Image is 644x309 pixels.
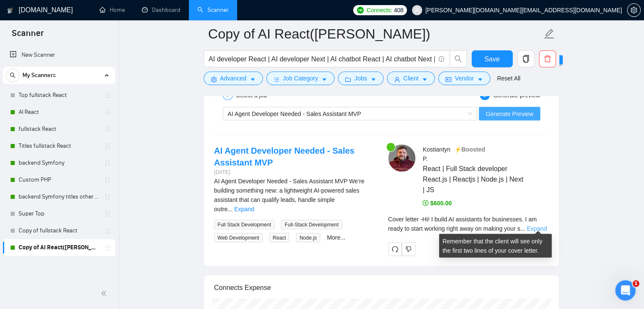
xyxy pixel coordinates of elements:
button: delete [539,50,556,67]
span: Job Category [283,74,318,83]
div: Connects Expense [214,276,549,300]
span: dislike [406,246,412,253]
span: Full Stack Development [214,220,275,229]
span: user [394,76,400,83]
a: Titles fullstack React [19,138,99,154]
span: double-left [101,289,109,298]
button: setting [627,3,641,17]
a: Copy of fullstack React [19,222,99,239]
a: Super Top [19,205,99,222]
input: Search Freelance Jobs... [209,54,435,64]
span: Full-Stack Development [281,220,342,229]
span: AI Agent Developer Needed - Sales Assistant MVP [228,110,361,117]
li: New Scanner [3,47,115,63]
button: dislike [402,243,415,256]
span: holder [104,227,111,234]
span: holder [104,160,111,166]
span: idcard [445,76,451,83]
span: Connects: [367,6,392,15]
a: Expand [527,225,547,232]
button: search [6,69,19,82]
span: redo [389,246,401,253]
span: edit [544,28,555,39]
span: holder [104,177,111,183]
a: Top fullstack React [19,87,99,104]
div: Remember that the client will see only the first two lines of your cover letter. [388,215,549,233]
span: user [414,7,420,13]
input: Scanner name... [208,23,542,44]
span: ... [227,206,232,212]
span: bars [274,76,279,83]
img: upwork-logo.png [357,7,364,14]
span: Cover letter - Hi! I build AI assistants for businesses. I am ready to start working right away o... [388,216,537,232]
span: holder [104,210,111,217]
span: folder [345,76,351,83]
button: barsJob Categorycaret-down [266,72,334,85]
button: Generate Preview [479,107,540,121]
div: AI Agent Developer Needed - Sales Assistant MVP We’re building something new: a lightweight AI-po... [214,177,375,214]
span: React [269,233,289,243]
a: backend Symfony titles other categories [19,188,99,205]
a: AI React [19,104,99,121]
span: Client [404,74,419,83]
span: Scanner [5,27,50,45]
span: setting [211,76,217,83]
a: AI Agent Developer Needed - Sales Assistant MVP [214,146,355,167]
iframe: Intercom live chat [615,280,636,301]
span: setting [627,7,640,14]
span: search [6,72,19,78]
span: copy [518,55,534,63]
span: AI Agent Developer Needed - Sales Assistant MVP We’re building something new: a lightweight AI-po... [214,178,365,212]
span: dollar [423,200,428,206]
a: homeHome [100,6,125,14]
span: holder [104,92,111,99]
div: Remember that the client will see only the first two lines of your cover letter. [439,234,552,258]
span: caret-down [321,76,327,83]
span: $600.00 [423,200,452,207]
span: Web Development [214,233,263,243]
span: search [450,55,466,63]
button: idcardVendorcaret-down [438,72,490,85]
span: Vendor [455,74,473,83]
span: holder [104,126,111,132]
span: holder [104,109,111,116]
button: Save [472,50,513,67]
button: redo [388,243,402,256]
a: New Scanner [10,47,108,63]
span: Advanced [220,74,246,83]
img: logo [7,4,13,17]
span: holder [104,143,111,149]
a: Reset All [497,74,520,83]
a: backend Symfony [19,154,99,171]
button: copy [517,50,534,67]
button: settingAdvancedcaret-down [204,72,263,85]
span: Kostiantyn P . [423,146,450,162]
span: New [547,57,559,63]
span: Save [484,54,500,64]
span: ... [520,225,525,232]
span: info-circle [439,56,444,62]
li: My Scanners [3,67,115,256]
div: [DATE] [214,168,375,177]
span: React | Full Stack developer React.js | Reactjs | Node.js | Next | JS [423,163,523,195]
button: search [450,50,467,67]
span: caret-down [477,76,483,83]
a: Custom PHP [19,171,99,188]
span: My Scanners [22,67,56,84]
a: Copy of AI React([PERSON_NAME]) [19,239,99,256]
a: Expand [234,206,254,212]
a: searchScanner [197,6,229,14]
span: holder [104,193,111,200]
a: setting [627,7,641,14]
span: caret-down [370,76,376,83]
a: fullstack React [19,121,99,138]
img: c1Solt7VbwHmdfN9daG-llb3HtbK8lHyvFES2IJpurApVoU8T7FGrScjE2ec-Wjl2v [388,145,415,172]
span: caret-down [250,76,256,83]
span: Node.js [296,233,320,243]
span: Generate Preview [486,109,533,119]
span: 1 [633,280,639,287]
span: caret-down [422,76,428,83]
a: dashboardDashboard [142,6,180,14]
span: Jobs [354,74,367,83]
button: folderJobscaret-down [338,72,384,85]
